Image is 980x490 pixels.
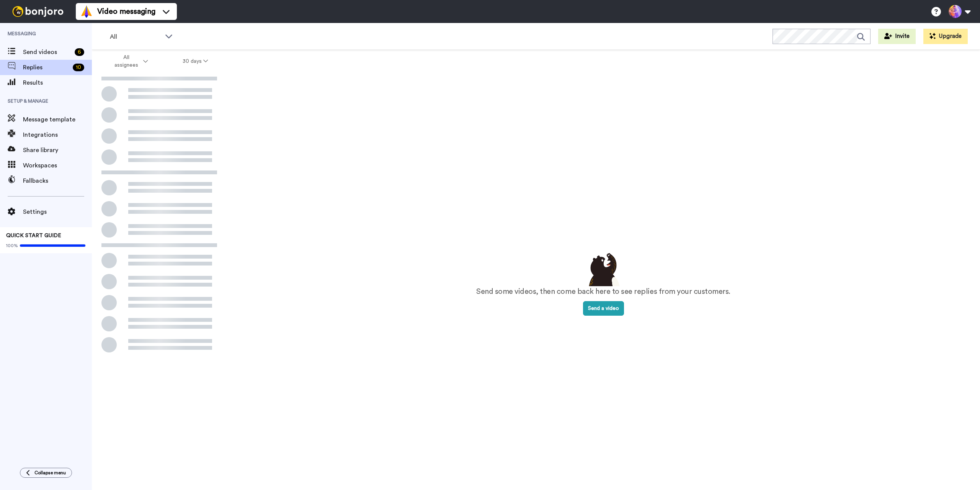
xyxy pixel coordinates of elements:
[97,6,155,17] span: Video messaging
[110,32,161,41] span: All
[583,301,624,316] button: Send a video
[34,470,66,476] span: Collapse menu
[23,146,92,155] span: Share library
[165,54,225,68] button: 30 days
[23,130,92,139] span: Integrations
[111,54,142,69] span: All assignees
[93,51,165,72] button: All assignees
[583,306,624,311] a: Send a video
[23,78,92,87] span: Results
[23,207,92,216] span: Settings
[73,64,84,71] div: 10
[878,29,916,44] button: Invite
[23,48,72,57] span: Send videos
[23,115,92,124] span: Message template
[584,251,622,286] img: results-emptystates.png
[923,29,968,44] button: Upgrade
[20,468,72,478] button: Collapse menu
[80,5,93,18] img: vm-color.svg
[23,161,92,170] span: Workspaces
[6,233,61,238] span: QUICK START GUIDE
[6,243,18,249] span: 100%
[476,286,730,297] p: Send some videos, then come back here to see replies from your customers.
[75,48,84,56] div: 6
[23,63,70,72] span: Replies
[23,176,92,185] span: Fallbacks
[9,6,67,17] img: bj-logo-header-white.svg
